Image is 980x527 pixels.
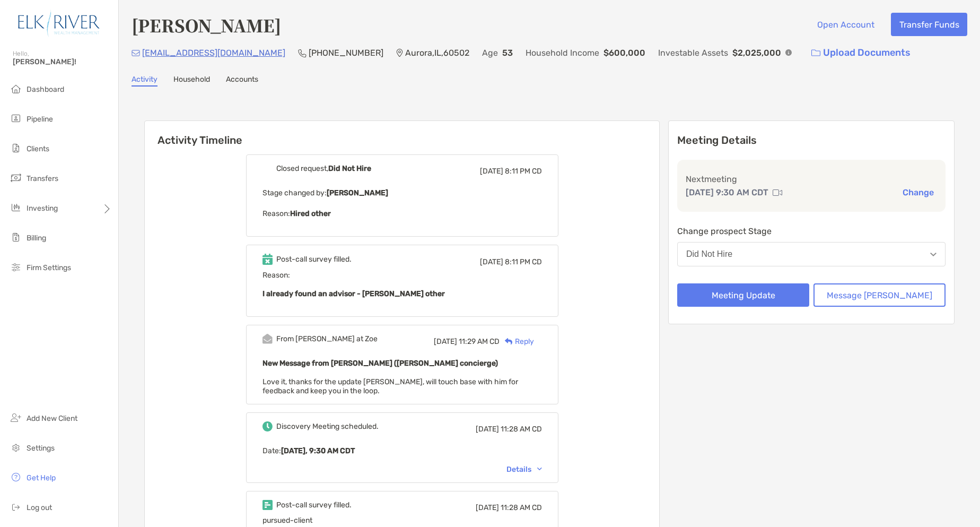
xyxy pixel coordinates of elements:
[13,4,106,42] img: Zoe Logo
[505,338,513,345] img: Reply icon
[298,49,307,57] img: Phone Icon
[262,359,498,368] b: New Message from [PERSON_NAME] ([PERSON_NAME] concierge)
[930,253,937,256] img: Open dropdown arrow
[476,425,499,434] span: [DATE]
[173,75,210,87] a: Household
[773,188,782,197] img: communication type
[276,422,379,431] div: Discovery Meeting scheduled.
[27,144,49,153] span: Clients
[899,187,937,198] button: Change
[476,503,499,512] span: [DATE]
[686,249,732,259] div: Did Not Hire
[537,468,542,471] img: Chevron icon
[804,41,917,64] a: Upload Documents
[677,224,946,238] p: Change prospect Stage
[132,13,281,37] h4: [PERSON_NAME]
[10,441,22,454] img: settings icon
[603,46,645,59] p: $600,000
[327,188,388,197] b: [PERSON_NAME]
[27,174,58,183] span: Transfers
[262,186,542,200] p: Stage changed by:
[276,500,352,509] div: Post-call survey filled.
[290,209,331,218] b: Hired other
[142,46,285,59] p: [EMAIL_ADDRESS][DOMAIN_NAME]
[132,75,157,87] a: Activity
[262,271,542,300] span: Reason:
[132,50,140,56] img: Email Icon
[506,465,542,474] div: Details
[27,444,55,453] span: Settings
[505,167,542,176] span: 8:11 PM CD
[10,261,22,273] img: firm-settings icon
[10,112,22,125] img: pipeline icon
[262,289,445,298] b: I already found an advisor - [PERSON_NAME] other
[262,254,273,265] img: Event icon
[434,337,457,346] span: [DATE]
[10,142,22,154] img: clients icon
[10,171,22,184] img: transfers icon
[480,257,503,266] span: [DATE]
[891,13,967,36] button: Transfer Funds
[10,231,22,244] img: billing icon
[686,172,937,186] p: Next meeting
[501,425,542,434] span: 11:28 AM CD
[811,49,820,57] img: button icon
[145,121,659,146] h6: Activity Timeline
[262,377,518,395] span: Love it, thanks for the update [PERSON_NAME], will touch base with him for feedback and keep you ...
[276,164,371,173] div: Closed request,
[262,207,542,220] p: Reason:
[501,503,542,512] span: 11:28 AM CD
[328,164,371,173] b: Did Not Hire
[27,115,53,124] span: Pipeline
[226,75,258,87] a: Accounts
[459,337,500,346] span: 11:29 AM CD
[526,46,599,59] p: Household Income
[502,46,513,59] p: 53
[677,242,946,266] button: Did Not Hire
[505,257,542,266] span: 8:11 PM CD
[27,85,64,94] span: Dashboard
[262,421,273,431] img: Event icon
[27,473,56,482] span: Get Help
[262,516,312,525] span: pursued-client
[396,49,403,57] img: Location Icon
[10,411,22,424] img: add_new_client icon
[677,283,809,307] button: Meeting Update
[482,46,498,59] p: Age
[10,82,22,95] img: dashboard icon
[732,46,781,59] p: $2,025,000
[658,46,728,59] p: Investable Assets
[500,336,534,347] div: Reply
[13,57,112,66] span: [PERSON_NAME]!
[686,186,768,199] p: [DATE] 9:30 AM CDT
[262,500,273,510] img: Event icon
[27,263,71,272] span: Firm Settings
[262,163,273,174] img: Event icon
[10,471,22,483] img: get-help icon
[809,13,882,36] button: Open Account
[262,334,273,344] img: Event icon
[281,446,355,455] b: [DATE], 9:30 AM CDT
[309,46,383,59] p: [PHONE_NUMBER]
[480,167,503,176] span: [DATE]
[677,134,946,147] p: Meeting Details
[813,283,946,307] button: Message [PERSON_NAME]
[27,503,52,512] span: Log out
[785,49,792,56] img: Info Icon
[10,201,22,214] img: investing icon
[405,46,469,59] p: Aurora , IL , 60502
[276,255,352,264] div: Post-call survey filled.
[27,204,58,213] span: Investing
[276,334,378,343] div: From [PERSON_NAME] at Zoe
[10,500,22,513] img: logout icon
[27,414,77,423] span: Add New Client
[262,444,542,457] p: Date :
[27,234,46,243] span: Billing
